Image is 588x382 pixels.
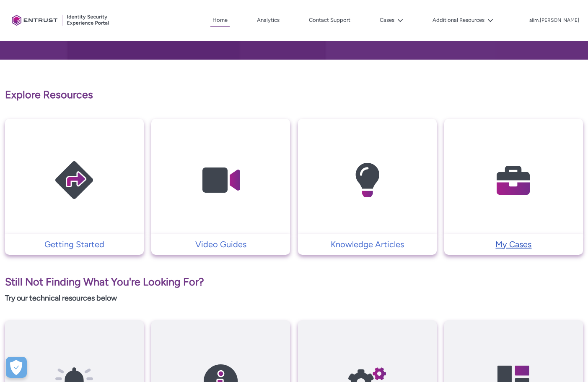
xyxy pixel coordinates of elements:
[529,16,580,24] button: User Profile alim.ahmad
[378,14,405,26] button: Cases
[302,238,433,251] p: Knowledge Articles
[5,87,583,103] p: Explore Resources
[474,135,553,225] img: My Cases
[444,238,583,251] a: My Cases
[5,238,144,251] a: Getting Started
[9,238,140,251] p: Getting Started
[448,238,579,251] p: My Cases
[6,357,27,378] div: Cookie Preferences
[529,18,579,24] p: alim.[PERSON_NAME]
[151,238,290,251] a: Video Guides
[5,293,583,304] p: Try our technical resources below
[307,14,352,26] a: Contact Support
[181,135,261,225] img: Video Guides
[34,135,114,225] img: Getting Started
[155,238,286,251] p: Video Guides
[6,357,27,378] button: Open Preferences
[327,135,407,225] img: Knowledge Articles
[5,274,583,290] p: Still Not Finding What You're Looking For?
[549,343,588,382] iframe: Qualified Messenger
[210,14,230,27] a: Home
[430,14,495,26] button: Additional Resources
[298,238,437,251] a: Knowledge Articles
[255,14,282,26] a: Analytics, opens in new tab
